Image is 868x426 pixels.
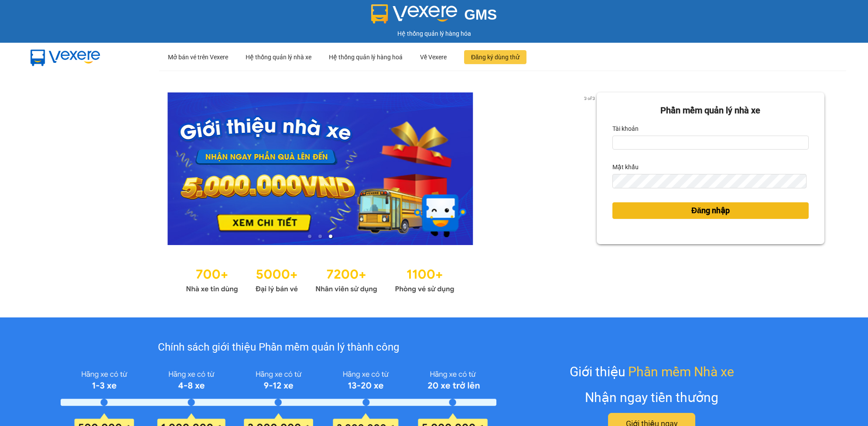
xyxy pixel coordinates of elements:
div: Hệ thống quản lý hàng hoá [329,43,403,71]
div: Hệ thống quản lý nhà xe [246,43,311,71]
div: Mở bán vé trên Vexere [168,43,228,71]
li: slide item 3 [329,235,332,238]
div: Giới thiệu [570,361,734,382]
input: Mật khẩu [612,174,806,188]
li: slide item 1 [308,235,311,238]
label: Mật khẩu [612,160,639,174]
button: previous slide / item [44,92,56,245]
button: next slide / item [584,92,597,245]
span: GMS [464,7,497,23]
span: Đăng nhập [691,204,730,217]
span: Phần mềm Nhà xe [628,361,734,382]
span: Đăng ký dùng thử [471,52,519,62]
a: GMS [371,13,497,20]
p: 3 of 3 [581,92,597,104]
div: Chính sách giới thiệu Phần mềm quản lý thành công [61,339,496,356]
img: Statistics.png [186,262,455,296]
li: slide item 2 [318,235,322,238]
div: Hệ thống quản lý hàng hóa [2,29,866,38]
img: logo 2 [371,4,458,24]
img: mbUUG5Q.png [22,43,109,72]
input: Tài khoản [612,136,809,150]
button: Đăng nhập [612,202,809,219]
button: Đăng ký dùng thử [464,50,526,64]
div: Nhận ngay tiền thưởng [585,387,718,408]
label: Tài khoản [612,122,639,136]
div: Phần mềm quản lý nhà xe [612,104,809,117]
div: Về Vexere [420,43,447,71]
